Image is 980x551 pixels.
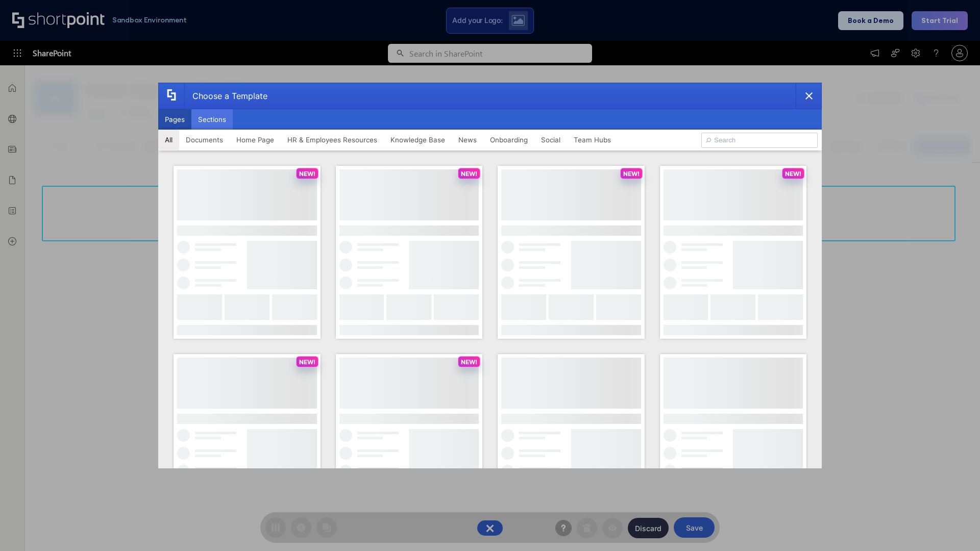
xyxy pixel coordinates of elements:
[623,170,640,178] p: NEW!
[483,130,534,150] button: Onboarding
[785,170,801,178] p: NEW!
[158,109,191,130] button: Pages
[281,130,384,150] button: HR & Employees Resources
[567,130,618,150] button: Team Hubs
[230,130,281,150] button: Home Page
[701,133,818,148] input: Search
[929,502,980,551] iframe: Chat Widget
[179,130,230,150] button: Documents
[158,130,179,150] button: All
[534,130,567,150] button: Social
[299,358,315,366] p: NEW!
[461,358,477,366] p: NEW!
[384,130,452,150] button: Knowledge Base
[299,170,315,178] p: NEW!
[191,109,233,130] button: Sections
[461,170,477,178] p: NEW!
[158,83,822,468] div: template selector
[452,130,483,150] button: News
[184,83,267,109] div: Choose a Template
